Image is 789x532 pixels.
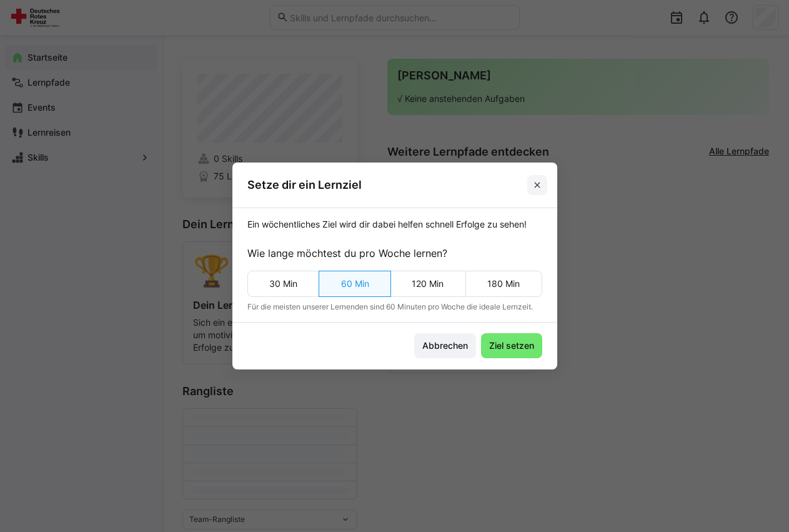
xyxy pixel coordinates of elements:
span: Ziel setzen [487,339,536,352]
span: Abbrechen [420,339,470,352]
eds-button-option: 120 Min [390,271,466,297]
eds-button-option: 180 Min [465,271,542,297]
eds-button-option: 60 Min [319,271,391,297]
span: Für die meisten unserer Lernenden sind 60 Minuten pro Woche die ideale Lernzeit. [247,302,542,312]
eds-button-option: 30 Min [247,271,320,297]
p: Ein wöchentliches Ziel wird dir dabei helfen schnell Erfolge zu sehen! [247,218,542,231]
p: Wie lange möchtest du pro Woche lernen? [247,246,542,261]
h3: Setze dir ein Lernziel [247,178,362,192]
button: Ziel setzen [481,333,542,358]
button: Abbrechen [414,333,476,358]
